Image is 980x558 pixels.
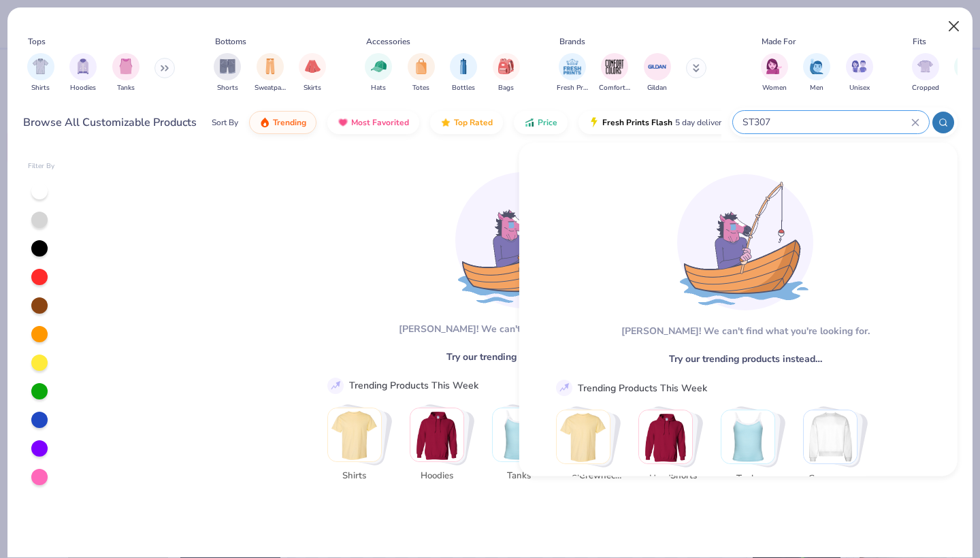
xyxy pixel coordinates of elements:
[69,53,97,93] div: filter for Hoodies
[456,59,471,74] img: Bottles Image
[556,410,619,491] button: Stack Card Button Shirts
[450,53,477,93] button: filter button
[810,83,823,93] span: Men
[220,59,235,74] img: Shorts Image
[249,111,316,134] button: Trending
[399,322,647,336] div: [PERSON_NAME]! We can't find what you're looking for.
[27,53,54,93] button: filter button
[721,410,783,491] button: Stack Card Button Tanks
[602,117,672,128] span: Fresh Prints Flash
[725,472,770,485] span: Tanks
[215,35,246,48] div: Bottoms
[849,83,870,93] span: Unisex
[263,59,278,74] img: Sweatpants Image
[28,161,55,171] div: Filter By
[493,53,520,93] div: filter for Bags
[112,53,140,93] button: filter button
[675,115,725,131] span: 5 day delivery
[741,114,911,130] input: Try "T-Shirt"
[538,117,557,128] span: Price
[762,35,796,48] div: Made For
[493,53,520,93] button: filter button
[273,117,306,128] span: Trending
[410,408,463,461] img: Hoodies
[497,470,541,483] span: Tanks
[299,53,326,93] div: filter for Skirts
[327,408,390,489] button: Stack Card Button Shirts
[514,111,568,134] button: Price
[803,53,830,93] button: filter button
[454,117,493,128] span: Top Rated
[643,472,687,485] span: Hoodies
[408,53,435,93] div: filter for Totes
[351,117,409,128] span: Most Favorited
[804,410,857,463] img: Crewnecks
[305,59,321,74] img: Skirts Image
[579,470,623,483] span: Crewnecks
[599,53,630,93] div: filter for Comfort Colors
[917,59,933,74] img: Cropped Image
[639,410,692,463] img: Hoodies
[349,378,478,393] div: Trending Products This Week
[604,56,625,77] img: Comfort Colors Image
[69,53,97,93] button: filter button
[809,59,824,74] img: Men Image
[328,408,381,461] img: Shirts
[365,53,392,93] div: filter for Hats
[589,117,600,128] img: flash.gif
[761,53,788,93] button: filter button
[76,59,91,74] img: Hoodies Image
[492,408,555,489] button: Stack Card Button Tanks
[304,83,321,93] span: Skirts
[599,83,630,93] span: Comfort Colors
[118,59,133,74] img: Tanks Image
[668,352,821,366] span: Try our trending products instead…
[450,53,477,93] div: filter for Bottles
[410,408,472,489] button: Stack Card Button Hoodies
[332,470,376,483] span: Shirts
[212,116,238,129] div: Sort By
[440,117,451,128] img: TopRated.gif
[338,117,348,128] img: most_fav.gif
[498,83,514,93] span: Bags
[808,472,852,485] span: Crewnecks
[559,35,585,48] div: Brands
[493,408,546,461] img: Tanks
[661,470,706,483] span: Shorts
[561,472,605,485] span: Shirts
[599,53,630,93] button: filter button
[647,83,667,93] span: Gildan
[803,410,866,491] button: Stack Card Button Crewnecks
[371,59,387,74] img: Hats Image
[412,83,429,93] span: Totes
[558,382,570,394] img: trend_line.gif
[941,14,967,39] button: Close
[644,53,671,93] div: filter for Gildan
[851,59,867,74] img: Unisex Image
[31,83,50,93] span: Shirts
[299,53,326,93] button: filter button
[621,324,869,338] div: [PERSON_NAME]! We can't find what you're looking for.
[455,172,591,308] img: Loading...
[408,53,435,93] button: filter button
[498,59,513,74] img: Bags Image
[557,83,588,93] span: Fresh Prints
[329,380,342,392] img: trend_line.gif
[912,83,939,93] span: Cropped
[912,53,939,93] button: filter button
[112,53,140,93] div: filter for Tanks
[803,53,830,93] div: filter for Men
[70,83,96,93] span: Hoodies
[214,53,241,93] button: filter button
[365,53,392,93] button: filter button
[562,56,583,77] img: Fresh Prints Image
[761,53,788,93] div: filter for Women
[721,410,774,463] img: Tanks
[557,410,610,463] img: Shirts
[33,59,48,74] img: Shirts Image
[259,117,270,128] img: trending.gif
[912,53,939,93] div: filter for Cropped
[578,380,707,395] div: Trending Products This Week
[762,83,787,93] span: Women
[677,174,813,310] img: Loading...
